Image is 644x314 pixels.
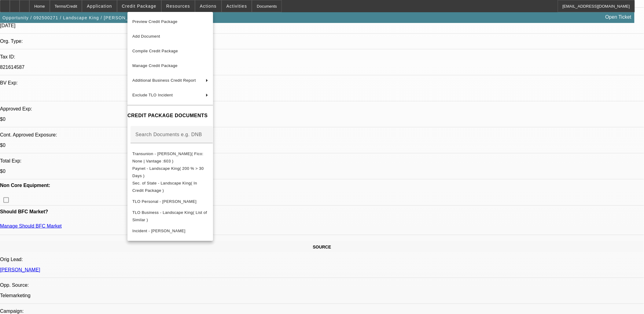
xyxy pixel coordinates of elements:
span: Add Document [132,34,160,39]
span: Compile Credit Package [132,49,178,53]
span: Manage Credit Package [132,63,178,68]
span: Preview Credit Package [132,19,178,24]
span: Paynet - Landscape King( 200 % > 30 Days ) [132,166,204,178]
span: Transunion - [PERSON_NAME]( Fico: None | Vantage :603 ) [132,151,204,163]
span: Additional Business Credit Report [132,78,196,83]
button: TLO Personal - King, Joseph [127,194,213,209]
button: TLO Business - Landscape King( List of Similar ) [127,209,213,223]
span: Exclude TLO Incident [132,93,173,97]
span: TLO Personal - [PERSON_NAME] [132,199,197,204]
button: Incident - King, Joseph [127,223,213,238]
h4: CREDIT PACKAGE DOCUMENTS [127,112,213,119]
mat-label: Search Documents e.g. DNB [135,132,202,137]
span: Sec. of State - Landscape King( In Credit Package ) [132,181,197,193]
span: Incident - [PERSON_NAME] [132,228,186,233]
span: TLO Business - Landscape King( List of Similar ) [132,210,207,222]
button: Sec. of State - Landscape King( In Credit Package ) [127,179,213,194]
button: Paynet - Landscape King( 200 % > 30 Days ) [127,165,213,179]
button: Transunion - King, Joseph( Fico: None | Vantage :603 ) [127,150,213,165]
